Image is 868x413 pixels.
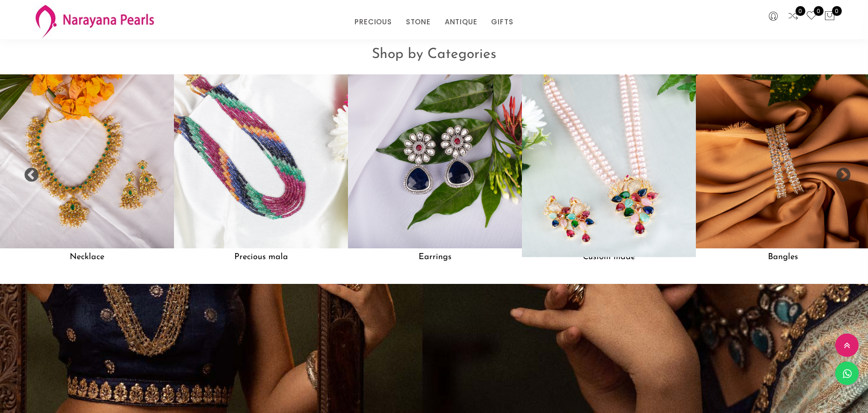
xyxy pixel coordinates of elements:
button: Next [835,167,845,177]
a: PRECIOUS [354,15,391,29]
h5: Custom made [522,248,696,266]
button: 0 [824,10,835,22]
a: STONE [406,15,431,29]
a: GIFTS [491,15,513,29]
span: 0 [832,6,842,16]
a: ANTIQUE [445,15,477,29]
a: 0 [806,10,817,22]
span: 0 [796,6,805,16]
a: 0 [788,10,799,22]
img: Precious mala [174,74,348,248]
img: Earrings [348,74,522,248]
h5: Precious mala [174,248,348,266]
button: Previous [23,167,33,177]
span: 0 [814,6,824,16]
h5: Earrings [348,248,522,266]
img: Custom made [513,65,704,257]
